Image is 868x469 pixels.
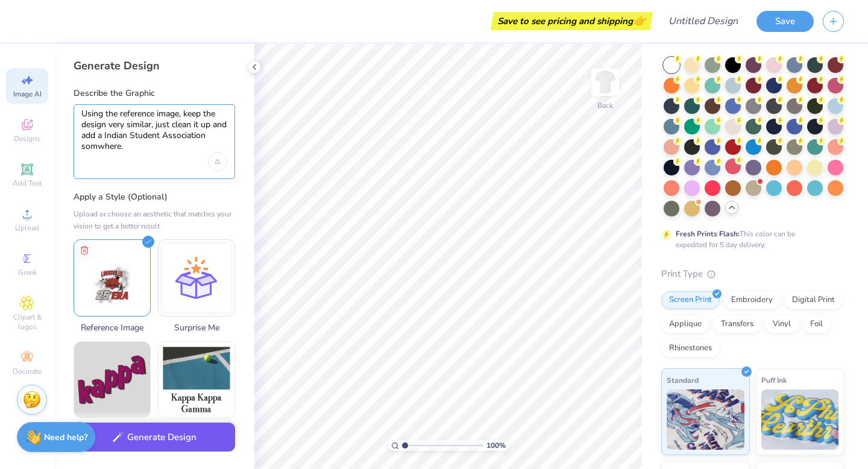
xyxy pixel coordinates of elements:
[494,12,650,30] div: Save to see pricing and shipping
[676,229,740,239] strong: Fresh Prints Flash:
[661,339,720,357] div: Rhinestones
[74,87,235,99] label: Describe the Graphic
[74,58,235,73] div: Generate Design
[661,315,709,333] div: Applique
[661,291,720,309] div: Screen Print
[44,432,87,443] strong: Need help?
[713,315,761,333] div: Transfers
[784,291,843,309] div: Digital Print
[802,315,831,333] div: Foil
[159,342,234,418] img: Photorealistic
[74,240,150,316] img: Upload reference
[659,9,747,33] input: Untitled Design
[74,321,151,334] span: Reference Image
[6,312,48,332] span: Clipart & logos
[676,228,824,250] div: This color can be expedited for 5 day delivery.
[81,109,227,153] textarea: Using the reference image, keep the design very similar, just clean it up and add a Indian Studen...
[593,70,617,94] img: Back
[13,89,42,99] span: Image AI
[74,423,235,452] button: Generate Design
[723,291,781,309] div: Embroidery
[74,342,150,418] img: Text-Based
[74,191,235,203] label: Apply a Style (Optional)
[661,267,844,281] div: Print Type
[765,315,799,333] div: Vinyl
[158,321,235,334] span: Surprise Me
[633,13,646,28] span: 👉
[756,11,814,32] button: Save
[18,268,37,277] span: Greek
[667,374,699,386] span: Standard
[74,208,235,232] div: Upload or choose an aesthetic that matches your vision to get a better result
[761,389,839,450] img: Puff Ink
[14,134,40,143] span: Designs
[486,440,506,451] span: 100 %
[597,100,613,111] div: Back
[15,223,39,233] span: Upload
[13,178,42,188] span: Add Text
[667,389,744,450] img: Standard
[761,374,787,386] span: Puff Ink
[208,152,227,171] div: Upload image
[13,367,42,376] span: Decorate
